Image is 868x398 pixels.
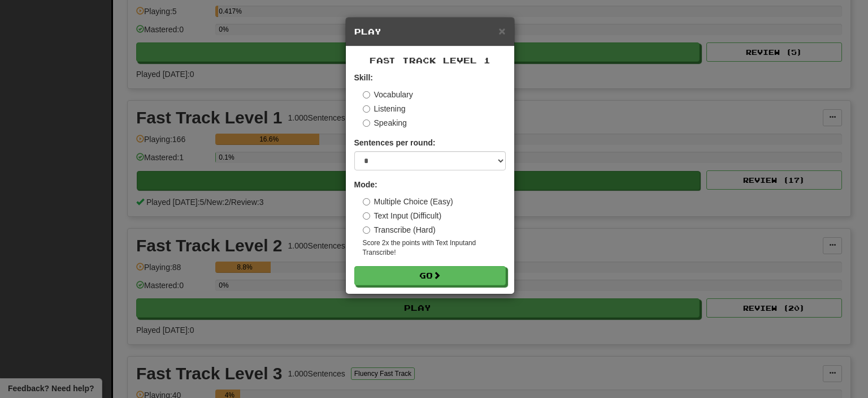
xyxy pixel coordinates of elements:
[363,119,370,127] input: Speaking
[363,212,370,220] input: Text Input (Difficult)
[363,226,370,234] input: Transcribe (Hard)
[363,105,370,113] input: Listening
[354,73,373,82] strong: Skill:
[363,91,370,99] input: Vocabulary
[363,224,436,236] label: Transcribe (Hard)
[354,180,377,189] strong: Mode:
[363,103,406,114] label: Listening
[363,89,413,100] label: Vocabulary
[354,137,436,148] label: Sentences per round:
[363,117,407,129] label: Speaking
[363,196,453,207] label: Multiple Choice (Easy)
[363,198,370,206] input: Multiple Choice (Easy)
[498,24,505,37] span: ×
[363,238,506,258] small: Score 2x the points with Text Input and Transcribe !
[363,210,442,221] label: Text Input (Difficult)
[354,266,506,285] button: Go
[370,55,491,65] span: Fast Track Level 1
[354,26,506,37] h5: Play
[498,25,505,37] button: Close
